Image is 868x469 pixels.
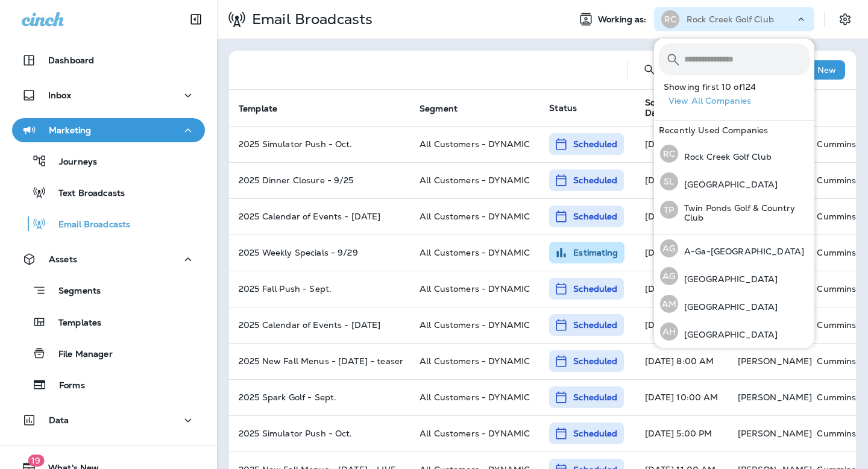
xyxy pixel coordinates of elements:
div: AG [660,239,678,257]
button: Journeys [12,148,205,174]
p: 2025 New Fall Menus - Oct. 1 - teaser [239,356,400,366]
button: Templates [12,309,205,335]
p: Inbox [48,90,71,100]
p: Text Broadcasts [46,188,125,200]
span: All Customers - DYNAMIC [420,428,530,439]
p: File Manager [46,349,113,360]
td: [DATE] 7:00 AM [635,307,728,343]
button: Collapse Sidebar [179,7,213,31]
span: Segment [420,104,458,114]
td: [DATE] 5:00 PM [635,415,728,452]
p: Rock Creek Golf Club [678,152,772,162]
div: RC [661,10,679,28]
p: Scheduled [573,319,617,331]
span: Segment [420,103,473,114]
p: Journeys [47,157,97,168]
p: Showing first 10 of 124 [664,82,814,92]
button: Marketing [12,118,205,142]
p: Cummins [817,248,856,257]
p: Scheduled [573,174,617,186]
span: Working as: [598,14,649,25]
span: All Customers - DYNAMIC [420,247,530,258]
span: All Customers - DYNAMIC [420,175,530,186]
p: Cummins [817,392,856,402]
p: Scheduled [573,283,617,295]
p: Scheduled [573,391,617,403]
span: 19 [28,455,44,467]
button: Assets [12,247,205,271]
td: [DATE] 3:00 PM [635,198,728,234]
p: [GEOGRAPHIC_DATA] [678,180,778,189]
button: Email Broadcasts [12,211,205,236]
td: [DATE] 8:00 AM [635,343,728,379]
span: Scheduled Date [645,98,723,118]
p: 2025 Simulator Push - Oct. [239,429,400,438]
button: File Manager [12,341,205,366]
p: Scheduled [573,427,617,439]
button: Inbox [12,83,205,107]
button: AG[GEOGRAPHIC_DATA] [US_STATE] [654,345,814,374]
p: Twin Ponds Golf & Country Club [678,203,810,222]
p: Forms [47,380,85,392]
p: Segments [46,286,101,298]
p: Cummins [817,284,856,294]
div: RC [660,145,678,163]
button: Search Email Broadcasts [638,58,662,82]
p: 2025 Spark Golf - Sept. [239,392,400,402]
button: Settings [834,8,856,30]
span: All Customers - DYNAMIC [420,283,530,294]
span: All Customers - DYNAMIC [420,139,530,150]
p: 2025 Dinner Closure - 9/25 [239,175,400,185]
div: Recently Used Companies [654,121,814,140]
button: RCRock Creek Golf Club [654,140,814,168]
button: SL[GEOGRAPHIC_DATA] [654,168,814,195]
p: Scheduled [573,210,617,222]
div: AH [660,323,678,341]
p: Data [49,415,69,425]
p: Cummins [817,139,856,149]
button: AGA-Ga-[GEOGRAPHIC_DATA] [654,234,814,262]
button: Dashboard [12,48,205,72]
p: Cummins [817,356,856,366]
div: AG [660,267,678,285]
button: Data [12,408,205,432]
span: All Customers - DYNAMIC [420,392,530,403]
button: TPTwin Ponds Golf & Country Club [654,195,814,224]
button: AG[GEOGRAPHIC_DATA] [654,262,814,290]
td: [DATE] 10:00 AM [635,271,728,307]
p: 2025 Weekly Specials - 9/29 [239,248,400,257]
p: Email Broadcasts [247,10,373,28]
p: Dashboard [48,55,94,65]
span: All Customers - DYNAMIC [420,356,530,367]
button: Text Broadcasts [12,180,205,205]
button: AM[GEOGRAPHIC_DATA] [654,290,814,318]
p: 2025 Calendar of Events - Dec. 7th [239,320,400,330]
div: TP [660,201,678,219]
p: [PERSON_NAME] [738,392,813,402]
p: [GEOGRAPHIC_DATA] [678,330,778,339]
p: Email Broadcasts [46,219,130,231]
td: [DATE] 9:00 AM [635,162,728,198]
td: [DATE] 10:00 AM [635,379,728,415]
span: Template [239,103,293,114]
p: Cummins [817,212,856,221]
button: AH[GEOGRAPHIC_DATA] [654,318,814,345]
p: Cummins [817,175,856,185]
p: Assets [49,254,77,264]
button: Forms [12,372,205,397]
p: 2025 Calendar of Events - Oct. 7th [239,212,400,221]
p: Estimating [573,247,618,259]
p: Cummins [817,320,856,330]
span: Status [549,102,577,113]
div: SL [660,172,678,190]
p: Marketing [49,125,91,135]
span: All Customers - DYNAMIC [420,319,530,330]
p: [PERSON_NAME] [738,429,813,438]
p: [PERSON_NAME] [738,356,813,366]
p: Rock Creek Golf Club [687,14,774,24]
p: A-Ga-[GEOGRAPHIC_DATA] [678,247,804,256]
p: Cummins [817,429,856,438]
span: Scheduled Date [645,98,708,118]
p: 2025 Simulator Push - Oct. [239,139,400,149]
p: Templates [46,318,101,329]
